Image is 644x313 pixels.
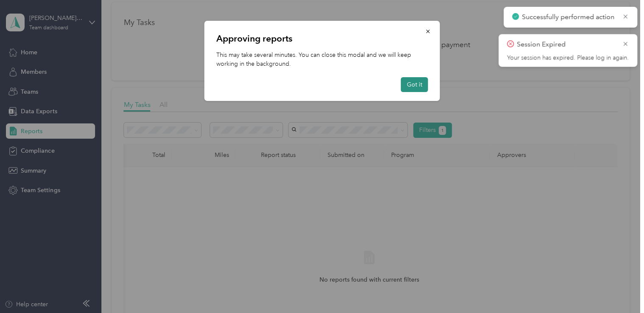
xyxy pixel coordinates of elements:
p: Approving reports [216,33,428,45]
p: Successfully performed action [522,12,616,22]
p: Your session has expired. Please log in again. [507,54,629,62]
div: This may take several minutes. You can close this modal and we will keep working in the background. [204,21,440,101]
button: Got it [401,77,428,92]
iframe: Everlance-gr Chat Button Frame [596,265,644,313]
p: Session Expired [517,39,616,50]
